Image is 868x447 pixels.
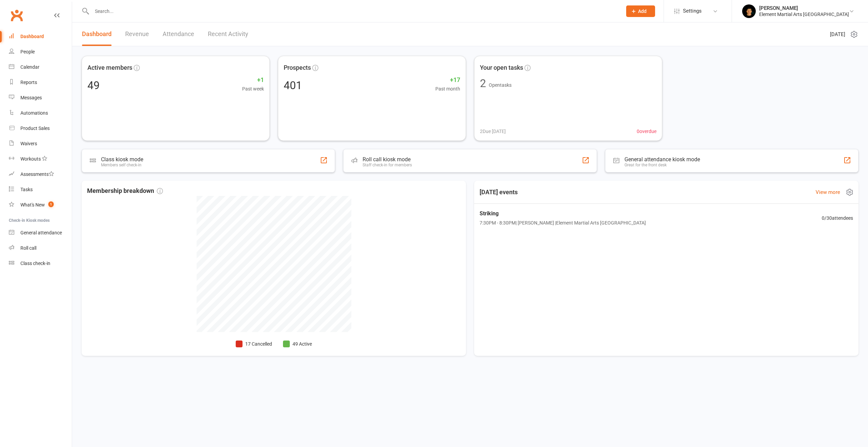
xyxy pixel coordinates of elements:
[435,75,460,85] span: +17
[816,188,840,196] a: View more
[242,85,264,93] span: Past week
[284,63,311,73] span: Prospects
[87,63,132,73] span: Active members
[474,186,523,198] h3: [DATE] events
[480,209,646,218] span: Striking
[101,156,143,163] div: Class kiosk mode
[363,156,412,163] div: Roll call kiosk mode
[9,75,72,90] a: Reports
[20,34,44,39] div: Dashboard
[759,11,849,17] div: Element Martial Arts [GEOGRAPHIC_DATA]
[20,110,48,116] div: Automations
[20,64,39,70] div: Calendar
[20,230,62,235] div: General attendance
[283,340,312,348] li: 49 Active
[82,22,112,46] a: Dashboard
[20,80,37,85] div: Reports
[125,22,149,46] a: Revenue
[20,171,54,177] div: Assessments
[626,5,655,17] button: Add
[9,256,72,271] a: Class kiosk mode
[489,82,512,88] span: Open tasks
[9,29,72,44] a: Dashboard
[90,6,617,16] input: Search...
[9,167,72,182] a: Assessments
[20,156,41,162] div: Workouts
[9,225,72,241] a: General attendance kiosk mode
[87,186,163,196] span: Membership breakdown
[101,163,143,167] div: Members self check-in
[20,261,50,266] div: Class check-in
[20,202,45,208] div: What's New
[48,201,54,207] span: 1
[9,60,72,75] a: Calendar
[8,7,25,24] a: Clubworx
[20,126,50,131] div: Product Sales
[9,90,72,105] a: Messages
[830,30,845,38] span: [DATE]
[480,63,523,73] span: Your open tasks
[480,78,486,89] div: 2
[759,5,849,11] div: [PERSON_NAME]
[9,136,72,151] a: Waivers
[683,3,702,19] span: Settings
[20,187,33,192] div: Tasks
[637,128,656,135] span: 0 overdue
[20,141,37,146] div: Waivers
[480,128,506,135] span: 2 Due [DATE]
[363,163,412,167] div: Staff check-in for members
[9,44,72,60] a: People
[742,4,756,18] img: thumb_image1752621665.png
[9,241,72,256] a: Roll call
[638,9,647,14] span: Add
[9,105,72,121] a: Automations
[9,121,72,136] a: Product Sales
[208,22,248,46] a: Recent Activity
[822,214,853,222] span: 0 / 30 attendees
[242,75,264,85] span: +1
[435,85,460,93] span: Past month
[624,156,700,163] div: General attendance kiosk mode
[9,197,72,213] a: What's New1
[9,182,72,197] a: Tasks
[480,219,646,227] span: 7:30PM - 8:30PM | [PERSON_NAME] | Element Martial Arts [GEOGRAPHIC_DATA]
[20,95,42,100] div: Messages
[20,49,35,54] div: People
[236,340,272,348] li: 17 Cancelled
[87,80,100,91] div: 49
[624,163,700,167] div: Great for the front desk
[163,22,194,46] a: Attendance
[284,80,302,91] div: 401
[20,245,36,251] div: Roll call
[9,151,72,167] a: Workouts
